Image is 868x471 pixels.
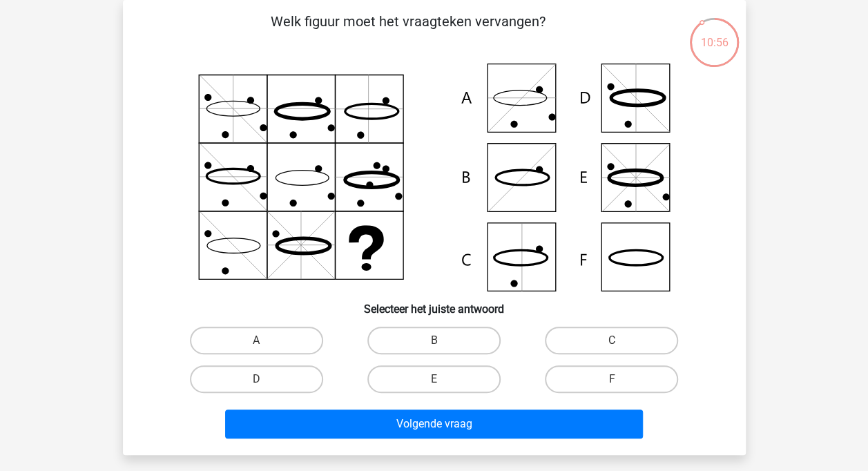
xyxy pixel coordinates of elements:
[688,17,740,51] div: 10:56
[225,410,643,439] button: Volgende vraag
[367,327,501,354] label: B
[145,11,672,52] p: Welk figuur moet het vraagteken vervangen?
[145,291,724,316] h6: Selecteer het juiste antwoord
[545,327,678,354] label: C
[367,365,501,393] label: E
[190,327,323,354] label: A
[545,365,678,393] label: F
[190,365,323,393] label: D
